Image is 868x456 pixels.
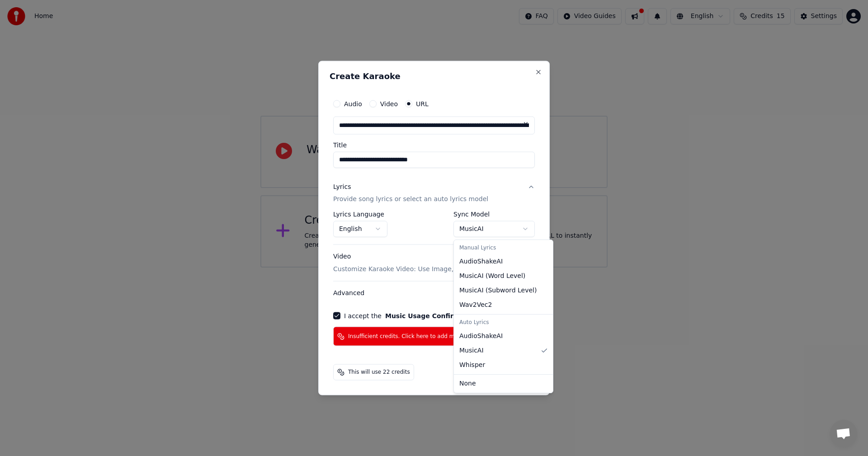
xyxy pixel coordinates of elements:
div: Auto Lyrics [456,316,551,329]
span: AudioShakeAI [459,257,503,266]
span: Wav2Vec2 [459,301,492,310]
div: Manual Lyrics [456,242,551,254]
span: MusicAI [459,346,484,355]
span: MusicAI ( Subword Level ) [459,286,537,295]
span: Whisper [459,361,485,370]
span: None [459,379,476,388]
span: MusicAI ( Word Level ) [459,272,525,281]
span: AudioShakeAI [459,332,503,341]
